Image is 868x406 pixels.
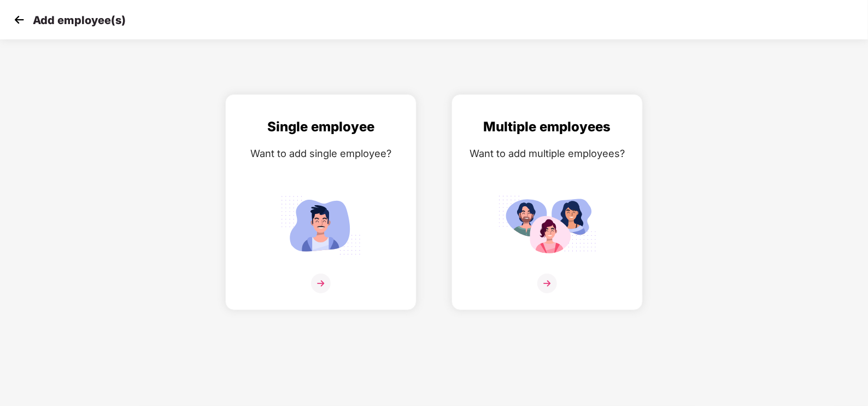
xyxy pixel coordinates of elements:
div: Want to add multiple employees? [463,146,631,161]
div: Want to add single employee? [237,146,405,161]
div: Multiple employees [463,117,631,137]
img: svg+xml;base64,PHN2ZyB4bWxucz0iaHR0cDovL3d3dy53My5vcmcvMjAwMC9zdmciIHdpZHRoPSIzMCIgaGVpZ2h0PSIzMC... [11,11,27,28]
img: svg+xml;base64,PHN2ZyB4bWxucz0iaHR0cDovL3d3dy53My5vcmcvMjAwMC9zdmciIGlkPSJNdWx0aXBsZV9lbXBsb3llZS... [498,191,596,259]
img: svg+xml;base64,PHN2ZyB4bWxucz0iaHR0cDovL3d3dy53My5vcmcvMjAwMC9zdmciIHdpZHRoPSIzNiIgaGVpZ2h0PSIzNi... [537,274,557,293]
p: Add employee(s) [33,14,126,27]
img: svg+xml;base64,PHN2ZyB4bWxucz0iaHR0cDovL3d3dy53My5vcmcvMjAwMC9zdmciIHdpZHRoPSIzNiIgaGVpZ2h0PSIzNi... [311,274,331,293]
div: Single employee [237,117,405,137]
img: svg+xml;base64,PHN2ZyB4bWxucz0iaHR0cDovL3d3dy53My5vcmcvMjAwMC9zdmciIGlkPSJTaW5nbGVfZW1wbG95ZWUiIH... [272,191,370,259]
